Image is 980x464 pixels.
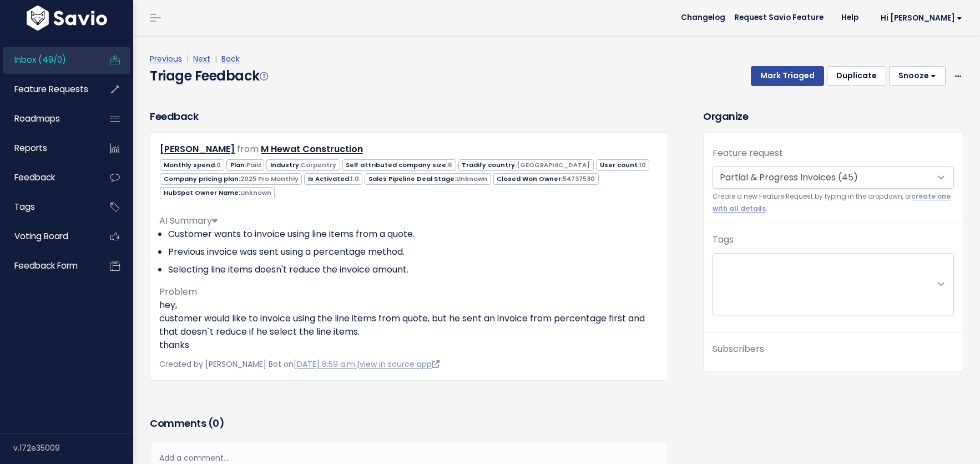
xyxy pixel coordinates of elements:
[3,165,92,190] a: Feedback
[294,359,357,370] a: [DATE] 8:59 a.m.
[261,143,363,155] a: M Hewat Construction
[827,66,886,86] button: Duplicate
[159,214,218,227] span: AI Summary
[3,194,92,220] a: Tags
[213,416,219,430] span: 0
[159,359,440,370] span: Created by [PERSON_NAME] Bot on |
[14,260,78,271] span: Feedback form
[342,159,456,171] span: Self attributed company size:
[351,174,359,183] span: 1.0
[563,174,595,183] span: 54737530
[14,230,68,242] span: Voting Board
[150,53,182,64] a: Previous
[216,160,221,169] span: 0
[14,172,55,183] span: Feedback
[159,299,659,352] p: hey, customer would like to invoice using the line items from quote, but he sent an invoice from ...
[160,187,275,199] span: HubSpot Owner Name:
[168,263,659,276] li: Selecting line items doesn't reduce the invoice amount.
[639,160,646,169] span: 10
[14,54,66,65] span: Inbox (49/0)
[14,83,88,95] span: Feature Requests
[713,342,764,355] span: Subscribers
[246,160,261,169] span: Paid
[596,159,649,171] span: User count:
[448,160,452,169] span: 6
[24,6,110,31] img: logo-white.9d6f32f41409.svg
[168,228,659,241] li: Customer wants to invoice using line items from a quote.
[160,159,224,171] span: Monthly spend:
[517,160,590,169] span: [GEOGRAPHIC_DATA]
[832,9,867,26] a: Help
[881,14,962,22] span: Hi [PERSON_NAME]
[213,53,219,64] span: |
[3,224,92,249] a: Voting Board
[237,143,259,155] span: from
[889,66,946,86] button: Snooze
[168,245,659,259] li: Previous invoice was sent using a percentage method.
[3,135,92,161] a: Reports
[159,285,197,298] span: Problem
[725,9,832,26] a: Request Savio Feature
[226,159,264,171] span: Plan:
[713,192,951,213] a: create one with all details
[493,173,599,185] span: Closed Won Owner:
[14,201,35,213] span: Tags
[301,160,336,169] span: Carpentry
[713,191,954,215] small: Create a new Feature Request by typing in the dropdown, or .
[456,174,487,183] span: Unknown
[14,142,47,154] span: Reports
[160,143,235,155] a: [PERSON_NAME]
[184,53,191,64] span: |
[150,416,668,431] h3: Comments ( )
[365,173,491,185] span: Sales Pipeline Deal Stage:
[240,174,299,183] span: 2025 Pro Monthly
[751,66,824,86] button: Mark Triaged
[193,53,210,64] a: Next
[458,159,594,171] span: Tradify country:
[240,188,271,197] span: Unknown
[150,66,267,86] h4: Triage Feedback
[13,433,133,462] div: v.172e35009
[304,173,362,185] span: Is Activated:
[3,47,92,73] a: Inbox (49/0)
[703,109,963,124] h3: Organize
[359,359,440,370] a: View in source app
[266,159,340,171] span: Industry:
[150,109,198,124] h3: Feedback
[160,173,302,185] span: Company pricing plan:
[3,106,92,132] a: Roadmaps
[713,233,734,246] label: Tags
[14,113,60,124] span: Roadmaps
[713,147,783,160] label: Feature request
[867,9,971,27] a: Hi [PERSON_NAME]
[3,253,92,279] a: Feedback form
[681,14,725,22] span: Changelog
[221,53,240,64] a: Back
[3,77,92,102] a: Feature Requests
